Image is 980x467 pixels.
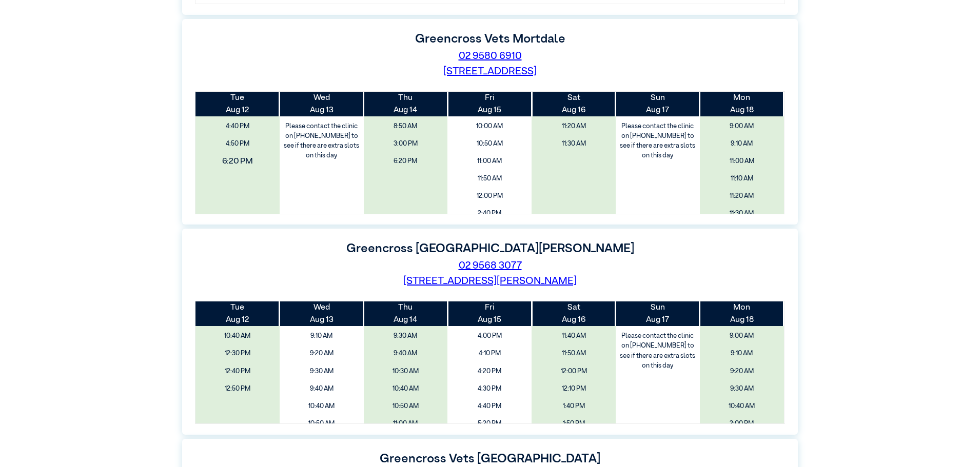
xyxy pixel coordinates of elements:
span: 4:30 PM [451,381,528,396]
span: 2:40 PM [451,206,528,221]
th: Aug 15 [447,92,532,116]
span: 4:20 PM [451,364,528,379]
label: Please contact the clinic on [PHONE_NUMBER] to see if there are extra slots on this day [617,119,699,164]
span: 4:40 PM [451,399,528,414]
span: 4:50 PM [199,136,276,151]
span: 10:50 AM [283,416,360,431]
span: 11:30 AM [703,206,780,221]
th: Aug 17 [616,92,700,116]
span: 9:10 AM [703,136,780,151]
span: 9:30 AM [367,329,444,343]
span: 6:20 PM [367,154,444,169]
span: 12:40 PM [199,364,276,379]
label: Please contact the clinic on [PHONE_NUMBER] to see if there are extra slots on this day [281,119,363,164]
span: 10:00 AM [451,119,528,134]
span: 10:40 AM [703,399,780,414]
th: Aug 18 [700,301,784,326]
th: Aug 12 [195,92,280,116]
a: [STREET_ADDRESS][PERSON_NAME] [403,276,577,286]
label: Greencross Vets Mortdale [415,33,565,45]
span: 11:00 AM [367,416,444,431]
span: 11:50 AM [451,171,528,186]
span: 9:10 AM [283,329,360,343]
span: 2:00 PM [703,416,780,431]
span: 9:40 AM [283,381,360,396]
span: 9:20 AM [283,346,360,361]
th: Aug 12 [195,301,280,326]
span: 11:30 AM [535,136,612,151]
th: Aug 17 [616,301,700,326]
span: 12:10 PM [535,381,612,396]
span: 10:40 AM [367,381,444,396]
span: 12:30 PM [199,346,276,361]
a: [STREET_ADDRESS] [443,66,537,76]
th: Aug 18 [700,92,784,116]
th: Aug 14 [364,92,448,116]
span: 6:20 PM [188,152,288,171]
span: 11:20 AM [703,189,780,204]
span: 9:10 AM [703,346,780,361]
span: 10:40 AM [199,329,276,343]
label: Greencross [GEOGRAPHIC_DATA][PERSON_NAME] [346,242,634,255]
label: Please contact the clinic on [PHONE_NUMBER] to see if there are extra slots on this day [617,329,699,373]
th: Aug 16 [532,301,616,326]
span: 4:40 PM [199,119,276,134]
span: 11:40 AM [535,329,612,343]
span: 10:40 AM [283,399,360,414]
a: 02 9580 6910 [459,51,522,61]
span: 12:50 PM [199,381,276,396]
a: 02 9568 3077 [459,260,522,271]
th: Aug 13 [280,92,364,116]
span: 11:00 AM [703,154,780,169]
th: Aug 16 [532,92,616,116]
span: 9:00 AM [703,329,780,343]
span: 9:40 AM [367,346,444,361]
span: 10:50 AM [367,399,444,414]
span: 12:00 PM [535,364,612,379]
span: 10:50 AM [451,136,528,151]
span: 4:00 PM [451,329,528,343]
span: 1:50 PM [535,416,612,431]
span: 12:00 PM [451,189,528,204]
th: Aug 13 [280,301,364,326]
th: Aug 15 [447,301,532,326]
span: 1:40 PM [535,399,612,414]
span: 10:30 AM [367,364,444,379]
span: 9:00 AM [703,119,780,134]
span: 5:20 PM [451,416,528,431]
label: Greencross Vets [GEOGRAPHIC_DATA] [380,453,600,465]
span: 8:50 AM [367,119,444,134]
span: 3:00 PM [367,136,444,151]
span: 11:20 AM [535,119,612,134]
span: 11:10 AM [703,171,780,186]
th: Aug 14 [364,301,448,326]
span: 11:50 AM [535,346,612,361]
span: 11:00 AM [451,154,528,169]
span: 4:10 PM [451,346,528,361]
span: 9:30 AM [283,364,360,379]
span: 9:30 AM [703,381,780,396]
span: 9:20 AM [703,364,780,379]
